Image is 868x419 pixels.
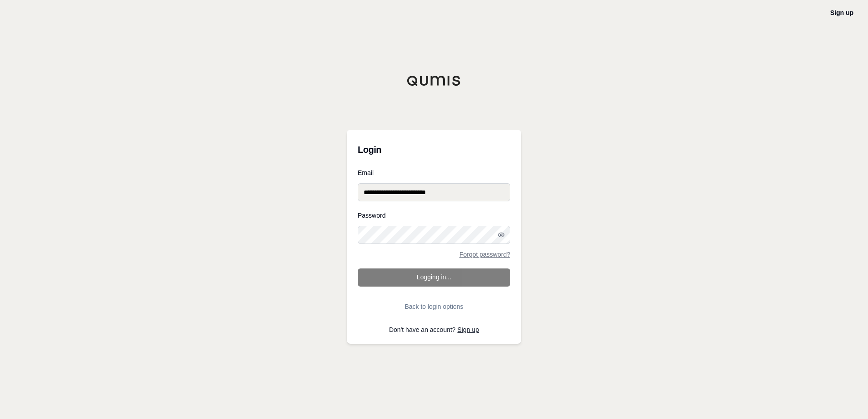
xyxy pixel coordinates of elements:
[358,141,510,159] h3: Login
[358,170,510,176] label: Email
[358,326,510,333] p: Don't have an account?
[358,297,510,316] button: Back to login options
[358,212,510,219] label: Password
[459,251,510,258] a: Forgot password?
[830,9,853,16] a: Sign up
[458,326,479,333] a: Sign up
[407,75,461,86] img: Qumis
